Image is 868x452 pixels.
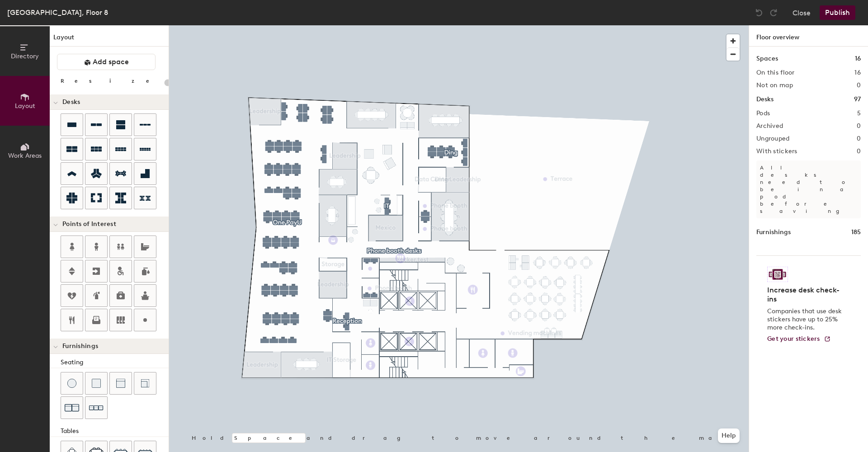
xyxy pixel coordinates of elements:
h2: Not on map [756,82,793,89]
h2: 16 [854,69,861,76]
img: Stool [67,379,76,388]
h2: 0 [857,135,861,142]
button: Stool [61,372,83,395]
h2: 5 [857,110,861,117]
span: Layout [15,102,35,110]
img: Cushion [92,379,101,388]
h2: With stickers [756,148,797,155]
span: Furnishings [62,343,98,350]
img: Couch (x2) [65,400,79,415]
p: Companies that use desk stickers have up to 25% more check-ins. [767,307,844,332]
button: Couch (x2) [61,396,83,419]
h1: 97 [854,94,861,104]
img: Sticker logo [767,267,788,282]
h2: On this floor [756,69,795,76]
div: Resize [61,77,160,85]
h4: Increase desk check-ins [767,286,844,304]
h2: 0 [857,148,861,155]
button: Couch (middle) [109,372,132,395]
button: Cushion [85,372,108,395]
h2: 0 [857,122,861,130]
span: Add space [93,57,129,66]
h2: Pods [756,110,770,117]
button: Publish [820,5,855,20]
div: Tables [61,426,169,436]
img: Couch (corner) [141,379,150,388]
img: Redo [769,8,778,17]
img: Couch (x3) [89,401,104,415]
h2: Ungrouped [756,135,790,142]
div: Seating [61,358,169,367]
h1: Layout [50,33,169,47]
h2: 0 [857,82,861,89]
h1: Spaces [756,54,778,64]
button: Couch (x3) [85,396,108,419]
button: Add space [57,54,156,70]
h1: Floor overview [749,25,868,47]
span: Desks [62,99,80,106]
span: Get your stickers [767,335,820,343]
span: Directory [11,52,39,60]
h1: Furnishings [756,227,791,237]
h1: Desks [756,94,774,104]
img: Couch (middle) [116,379,125,388]
span: Work Areas [8,152,42,160]
h2: Archived [756,122,783,130]
p: All desks need to be in a pod before saving [756,160,861,218]
a: Get your stickers [767,335,831,343]
button: Help [718,428,740,443]
button: Couch (corner) [134,372,156,395]
span: Points of Interest [62,221,116,228]
h1: 185 [851,227,861,237]
div: [GEOGRAPHIC_DATA], Floor 8 [7,7,108,18]
button: Close [793,5,811,20]
h1: 16 [855,54,861,64]
img: Undo [755,8,764,17]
